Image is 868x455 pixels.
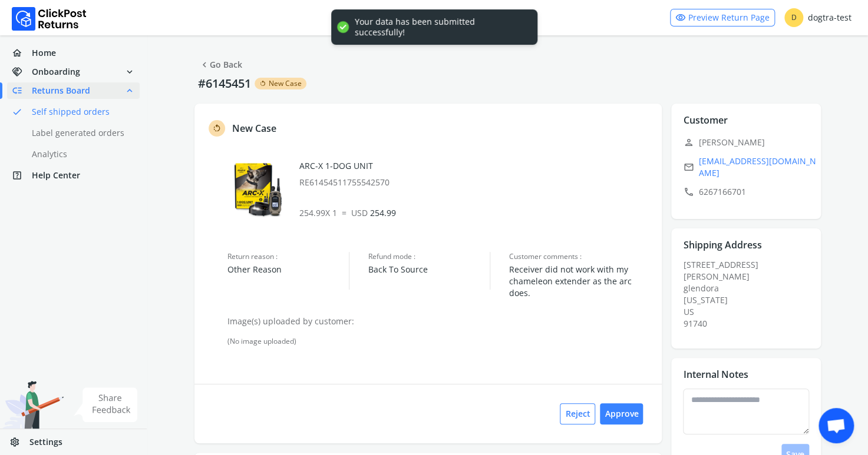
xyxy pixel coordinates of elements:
span: chevron_left [199,57,210,73]
div: ARC-X 1-DOG UNIT [299,160,651,188]
button: Reject [560,403,595,424]
div: Your data has been submitted successfully! [355,16,526,38]
span: Home [32,47,56,59]
span: Refund mode : [368,252,490,261]
p: 6267166701 [683,184,816,200]
p: 254.99 X 1 [299,207,651,219]
button: chevron_leftGo Back [194,54,247,75]
p: Image(s) uploaded by customer: [227,315,650,327]
span: expand_less [124,82,135,99]
img: share feedback [74,387,138,422]
button: Approve [600,403,643,424]
p: [PERSON_NAME] [683,134,816,151]
div: [US_STATE] [683,294,816,306]
div: US [683,306,816,318]
p: RE61454511755542570 [299,177,651,188]
span: Onboarding [32,66,80,78]
a: homeHome [7,45,140,61]
span: rotate_left [212,121,222,135]
a: doneSelf shipped orders [7,104,154,120]
img: Logo [12,7,87,31]
span: Other Reason [227,264,349,275]
span: Returns Board [32,85,90,97]
span: low_priority [12,82,32,99]
img: row_image [227,160,286,219]
a: Open chat [819,408,854,443]
span: Receiver did not work with my chameleon extender as the arc does. [509,264,650,299]
a: Analytics [7,146,154,162]
span: Back To Source [368,264,490,275]
a: email[EMAIL_ADDRESS][DOMAIN_NAME] [683,155,816,179]
p: Internal Notes [683,367,748,381]
span: expand_more [124,64,135,80]
span: settings [9,434,29,450]
p: Customer [683,113,727,127]
span: = [342,207,346,218]
a: visibilityPreview Return Page [670,9,775,26]
div: dogtra-test [784,8,852,27]
a: help_centerHelp Center [7,167,140,184]
p: #6145451 [194,75,255,92]
span: home [12,45,32,61]
span: Settings [29,436,62,448]
span: call [683,184,694,200]
span: help_center [12,167,32,184]
span: email [683,159,694,175]
p: New Case [232,121,276,135]
span: 254.99 [351,207,396,218]
div: glendora [683,283,816,294]
span: New Case [269,79,302,88]
div: (No image uploaded) [227,337,650,346]
span: person [683,134,694,151]
p: Shipping Address [683,238,761,252]
div: 91740 [683,318,816,330]
span: Customer comments : [509,252,650,261]
a: Label generated orders [7,125,154,141]
span: USD [351,207,368,218]
a: Go Back [199,57,242,73]
span: Return reason : [227,252,349,261]
span: rotate_left [259,79,266,88]
span: handshake [12,64,32,80]
span: done [12,104,22,120]
span: D [784,8,803,27]
span: visibility [675,9,686,26]
div: [STREET_ADDRESS][PERSON_NAME] [683,259,816,330]
span: Help Center [32,170,80,181]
